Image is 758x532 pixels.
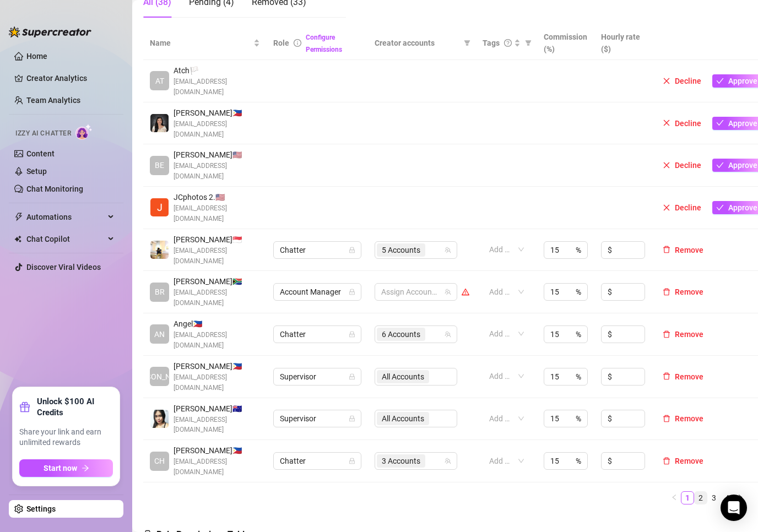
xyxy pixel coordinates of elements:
span: Creator accounts [375,37,459,49]
a: Content [26,149,55,158]
span: [EMAIL_ADDRESS][DOMAIN_NAME] [174,161,260,182]
strong: Unlock $100 AI Credits [37,396,113,418]
span: [PERSON_NAME] 🇿🇦 [174,275,260,287]
span: check [716,161,724,169]
span: Approve [728,161,757,170]
a: 2 [695,492,707,504]
img: Moana Seas [150,410,169,428]
a: 1 [681,492,694,504]
span: team [445,247,451,253]
span: [EMAIL_ADDRESS][DOMAIN_NAME] [174,287,260,308]
a: Setup [26,167,47,176]
button: right [734,491,747,504]
li: 3 [707,491,721,504]
span: Remove [675,414,703,423]
span: lock [349,458,355,464]
button: left [668,491,681,504]
span: BE [155,159,164,171]
span: CH [154,455,165,467]
button: Start nowarrow-right [19,459,113,477]
span: Automations [26,208,105,226]
span: close [663,204,670,211]
button: Remove [658,243,708,257]
span: Remove [675,330,703,339]
a: 3 [708,492,720,504]
a: Settings [26,504,56,513]
button: Decline [658,74,706,88]
a: Chat Monitoring [26,184,83,193]
img: AI Chatter [75,124,93,140]
span: arrow-right [82,464,89,472]
span: gift [19,401,30,412]
span: Approve [728,203,757,212]
span: Decline [675,203,701,212]
span: Account Manager [280,284,355,300]
button: Decline [658,117,706,130]
span: Angel 🇵🇭 [174,318,260,330]
button: Remove [658,454,708,468]
span: [EMAIL_ADDRESS][DOMAIN_NAME] [174,119,260,140]
a: Team Analytics [26,96,80,105]
span: [PERSON_NAME] 🇦🇺 [174,403,260,415]
li: Next Page [734,491,747,504]
a: Configure Permissions [306,34,342,53]
div: Open Intercom Messenger [721,495,747,521]
button: Remove [658,412,708,425]
span: lock [349,247,355,253]
span: Decline [675,161,701,170]
span: lock [349,415,355,422]
span: [PERSON_NAME] [130,371,189,383]
span: lock [349,373,355,380]
th: Hourly rate ($) [594,26,652,60]
span: check [716,204,724,211]
span: team [445,458,451,464]
span: thunderbolt [14,213,23,221]
span: team [445,289,451,295]
span: 3 Accounts [377,454,425,468]
span: Approve [728,119,757,128]
span: delete [663,288,670,296]
span: Name [150,37,251,49]
span: [EMAIL_ADDRESS][DOMAIN_NAME] [174,330,260,351]
th: Name [143,26,267,60]
span: Share your link and earn unlimited rewards [19,427,113,448]
li: Previous Page [668,491,681,504]
span: filter [462,35,473,51]
span: 6 Accounts [377,328,425,341]
span: delete [663,330,670,338]
span: delete [663,457,670,465]
th: Commission (%) [537,26,594,60]
button: Remove [658,370,708,383]
button: Remove [658,285,708,298]
span: Supervisor [280,368,355,385]
span: check [716,119,724,127]
img: JCphotos 2020 [150,198,169,216]
span: filter [523,35,534,51]
span: Remove [675,372,703,381]
span: Chatter [280,453,355,469]
button: Decline [658,201,706,214]
span: Approve [728,77,757,85]
button: Remove [658,328,708,341]
span: [EMAIL_ADDRESS][DOMAIN_NAME] [174,372,260,393]
span: Chat Copilot [26,230,105,248]
span: lock [349,289,355,295]
span: Atch 🏳️ [174,64,260,77]
span: [EMAIL_ADDRESS][DOMAIN_NAME] [174,457,260,477]
span: delete [663,372,670,380]
span: 5 Accounts [382,244,420,256]
span: Remove [675,287,703,296]
a: 4 [721,492,733,504]
span: [PERSON_NAME] 🇸🇬 [174,234,260,246]
span: check [716,77,724,85]
span: close [663,77,670,85]
span: left [671,494,678,501]
span: BR [155,286,165,298]
span: Chatter [280,326,355,343]
span: 5 Accounts [377,243,425,257]
span: [EMAIL_ADDRESS][DOMAIN_NAME] [174,415,260,436]
span: AT [155,75,164,87]
span: Remove [675,457,703,465]
span: [EMAIL_ADDRESS][DOMAIN_NAME] [174,203,260,224]
span: Remove [675,246,703,254]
